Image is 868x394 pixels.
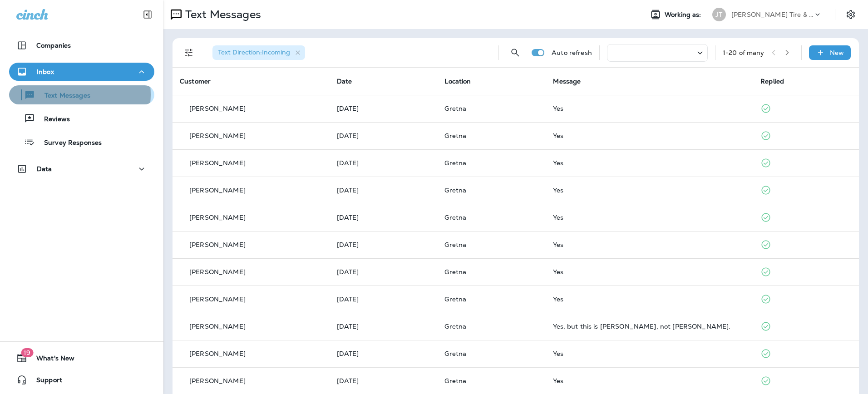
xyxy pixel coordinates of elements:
[9,371,154,389] button: Support
[444,350,466,358] span: Gretna
[9,133,154,152] button: Survey Responses
[553,105,746,112] div: Yes
[9,36,154,54] button: Companies
[723,49,764,56] div: 1 - 20 of many
[553,159,746,167] div: Yes
[553,187,746,194] div: Yes
[36,42,71,49] p: Companies
[444,132,466,140] span: Gretna
[444,186,466,194] span: Gretna
[37,165,52,172] p: Data
[189,295,246,303] p: [PERSON_NAME]
[189,159,246,167] p: [PERSON_NAME]
[337,132,430,139] p: Aug 6, 2025 04:47 PM
[337,241,430,248] p: Aug 3, 2025 09:01 AM
[506,44,524,62] button: Search Messages
[843,6,859,23] button: Settings
[9,85,154,104] button: Text Messages
[444,213,466,222] span: Gretna
[189,187,246,194] p: [PERSON_NAME]
[212,45,305,60] div: Text Direction:Incoming
[337,105,430,112] p: Aug 10, 2025 12:47 PM
[9,160,154,178] button: Data
[189,323,246,330] p: [PERSON_NAME]
[444,322,466,330] span: Gretna
[27,376,62,387] span: Support
[553,377,746,384] div: Yes
[180,44,198,62] button: Filters
[182,8,261,21] p: Text Messages
[189,105,246,112] p: [PERSON_NAME]
[189,350,246,357] p: [PERSON_NAME]
[553,241,746,248] div: Yes
[444,295,466,303] span: Gretna
[553,268,746,276] div: Yes
[218,48,290,56] span: Text Direction : Incoming
[337,323,430,330] p: Jul 27, 2025 09:03 AM
[337,268,430,276] p: Jul 31, 2025 01:09 PM
[337,159,430,167] p: Aug 5, 2025 04:05 PM
[337,350,430,357] p: Jul 20, 2025 09:03 AM
[337,377,430,384] p: Jul 16, 2025 12:58 PM
[9,109,154,128] button: Reviews
[553,295,746,303] div: Yes
[553,323,746,330] div: Yes, but this is Todd Annan, not Alex Annan.
[444,268,466,276] span: Gretna
[337,295,430,303] p: Jul 27, 2025 09:17 AM
[35,115,70,124] p: Reviews
[337,214,430,221] p: Aug 3, 2025 12:07 PM
[21,348,33,357] span: 19
[189,241,246,248] p: [PERSON_NAME]
[712,8,726,21] div: JT
[665,11,703,19] span: Working as:
[731,11,813,18] p: [PERSON_NAME] Tire & Auto
[9,63,154,81] button: Inbox
[444,377,466,385] span: Gretna
[337,77,352,85] span: Date
[553,132,746,139] div: Yes
[553,350,746,357] div: Yes
[189,377,246,384] p: [PERSON_NAME]
[180,77,211,85] span: Customer
[9,349,154,367] button: 19What's New
[27,355,74,365] span: What's New
[35,139,102,148] p: Survey Responses
[553,214,746,221] div: Yes
[760,77,784,85] span: Replied
[830,49,844,56] p: New
[444,159,466,167] span: Gretna
[553,77,581,85] span: Message
[189,268,246,276] p: [PERSON_NAME]
[189,132,246,139] p: [PERSON_NAME]
[552,49,592,56] p: Auto refresh
[444,104,466,113] span: Gretna
[189,214,246,221] p: [PERSON_NAME]
[337,187,430,194] p: Aug 4, 2025 05:17 PM
[135,5,160,24] button: Collapse Sidebar
[35,92,90,100] p: Text Messages
[37,68,54,75] p: Inbox
[444,241,466,249] span: Gretna
[444,77,471,85] span: Location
